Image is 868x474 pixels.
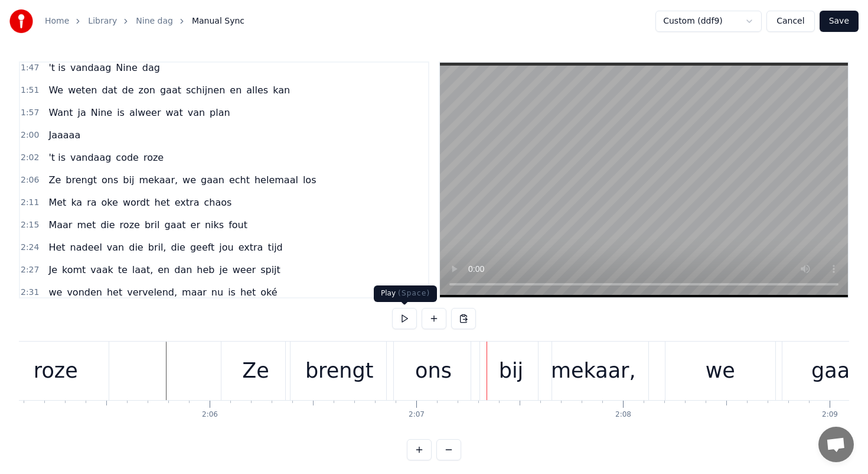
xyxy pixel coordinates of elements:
div: bij [499,355,524,387]
span: extra [237,241,265,254]
span: weer [231,263,257,277]
span: je [218,263,229,277]
span: Jaaaaa [47,128,81,142]
span: wat [165,106,184,119]
span: tijd [266,241,283,254]
span: oké [259,285,278,299]
span: ons [100,173,119,187]
span: Nine [90,106,113,119]
span: kan [272,83,291,97]
span: bril [143,218,161,232]
span: niks [204,218,225,232]
span: chaos [203,196,233,209]
span: Nine [115,61,138,74]
span: zon [138,83,156,97]
span: is [227,285,237,299]
span: Want [47,106,74,119]
span: 2:31 [21,287,39,298]
span: ra [86,196,97,209]
span: oke [100,196,119,209]
span: roze [119,218,141,232]
span: 2:15 [21,219,39,231]
div: brengt [305,355,374,387]
span: code [115,151,140,164]
span: te [117,263,129,277]
span: plan [208,106,231,119]
a: Library [88,15,117,27]
div: ons [415,355,452,387]
span: echt [228,173,251,187]
span: 1:57 [21,107,39,119]
div: gaan [811,355,863,387]
span: de [121,83,135,97]
div: we [706,355,735,387]
span: van [106,241,125,254]
span: vervelend, [126,285,178,299]
span: weten [67,83,98,97]
span: Je [47,263,58,277]
span: maar [181,285,208,299]
span: We [47,83,64,97]
span: 't is [47,151,67,164]
div: mekaar, [551,355,636,387]
span: die [128,241,144,254]
div: Play [374,285,437,302]
span: Met [47,196,67,209]
button: Save [820,11,859,32]
span: dat [100,83,118,97]
span: Ze [47,173,62,187]
div: 2:07 [409,410,425,420]
span: bril, [147,241,168,254]
span: ja [76,106,87,119]
div: Ze [242,355,269,387]
span: bij [122,173,135,187]
span: dan [173,263,193,277]
span: het [154,196,171,209]
span: 2:24 [21,242,39,254]
span: wordt [122,196,151,209]
span: Manual Sync [192,15,244,27]
img: youka [9,9,33,33]
span: gaat [159,83,182,97]
span: het [239,285,257,299]
span: 2:06 [21,174,39,186]
span: vandaag [69,61,112,74]
span: spijt [259,263,282,277]
span: gaat [164,218,187,232]
span: ( Space ) [398,289,430,297]
span: ka [70,196,83,209]
a: Nine dag [136,15,173,27]
span: roze [142,151,165,164]
span: Maar [47,218,73,232]
span: gaan [200,173,226,187]
div: roze [34,355,78,387]
span: 2:11 [21,197,39,209]
div: 2:08 [615,410,631,420]
nav: breadcrumb [45,15,244,27]
span: alweer [128,106,162,119]
span: schijnen [185,83,226,97]
span: heb [195,263,216,277]
span: komt [61,263,87,277]
span: mekaar, [138,173,179,187]
span: vaak [89,263,114,277]
span: met [76,218,97,232]
span: die [99,218,116,232]
span: we [47,285,63,299]
a: Home [45,15,69,27]
span: die [169,241,186,254]
span: 2:00 [21,129,39,141]
span: 2:02 [21,152,39,164]
span: we [181,173,197,187]
span: vandaag [69,151,112,164]
span: 1:51 [21,85,39,96]
span: en [156,263,171,277]
span: helemaal [253,173,299,187]
span: Het [47,241,66,254]
div: 2:09 [822,410,838,420]
div: 2:06 [202,410,218,420]
span: fout [227,218,249,232]
span: los [302,173,318,187]
span: nu [210,285,224,299]
span: vonden [66,285,103,299]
